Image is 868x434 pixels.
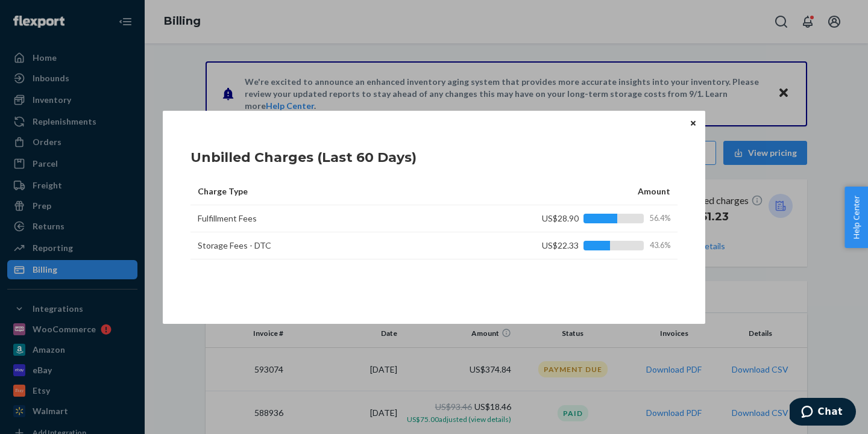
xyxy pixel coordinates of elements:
div: US$28.90 [511,212,670,225]
td: Fulfillment Fees [190,205,492,232]
th: Charge Type [190,178,492,205]
span: 56.4% [649,213,670,224]
button: Close [687,117,699,130]
h1: Unbilled Charges (Last 60 Days) [190,148,417,167]
span: 43.6% [649,240,670,251]
th: Amount [492,178,678,205]
div: US$22.33 [511,240,670,252]
td: Storage Fees - DTC [190,232,492,259]
span: Chat [28,8,53,19]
